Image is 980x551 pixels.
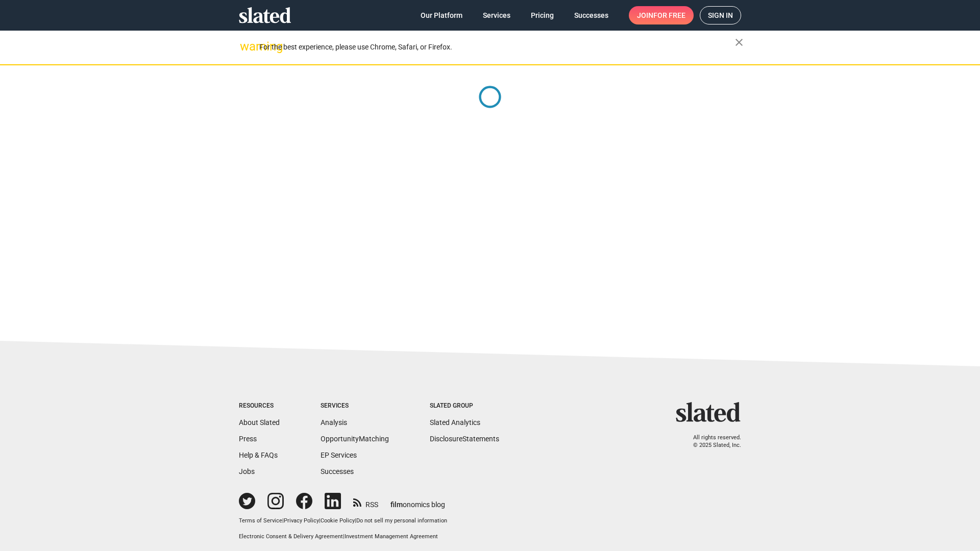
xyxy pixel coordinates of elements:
[239,418,280,427] a: About Slated
[239,402,280,410] div: Resources
[708,7,733,24] span: Sign in
[356,517,447,525] button: Do not sell my personal information
[629,6,694,24] a: Joinfor free
[284,517,319,524] a: Privacy Policy
[345,533,438,540] a: Investment Management Agreement
[321,435,389,443] a: OpportunityMatching
[733,36,745,48] mat-icon: close
[430,418,480,427] a: Slated Analytics
[321,467,354,475] a: Successes
[239,467,255,475] a: Jobs
[566,6,617,24] a: Successes
[343,533,345,540] span: |
[531,6,554,24] span: Pricing
[321,418,347,427] a: Analysis
[240,40,252,53] mat-icon: warning
[682,434,741,449] p: All rights reserved. © 2025 Slated, Inc.
[239,533,343,540] a: Electronic Consent & Delivery Agreement
[421,6,462,24] span: Our Platform
[523,6,562,24] a: Pricing
[390,492,445,510] a: filmonomics blog
[355,517,356,524] span: |
[430,435,499,443] a: DisclosureStatements
[239,451,278,459] a: Help & FAQs
[574,6,608,24] span: Successes
[321,517,355,524] a: Cookie Policy
[412,6,471,24] a: Our Platform
[637,6,685,24] span: Join
[475,6,519,24] a: Services
[321,451,357,459] a: EP Services
[239,435,257,443] a: Press
[430,402,499,410] div: Slated Group
[239,517,282,524] a: Terms of Service
[321,402,389,410] div: Services
[319,517,321,524] span: |
[353,494,378,510] a: RSS
[700,6,741,24] a: Sign in
[483,6,510,24] span: Services
[282,517,284,524] span: |
[259,40,735,54] div: For the best experience, please use Chrome, Safari, or Firefox.
[390,500,403,509] span: film
[653,6,685,24] span: for free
